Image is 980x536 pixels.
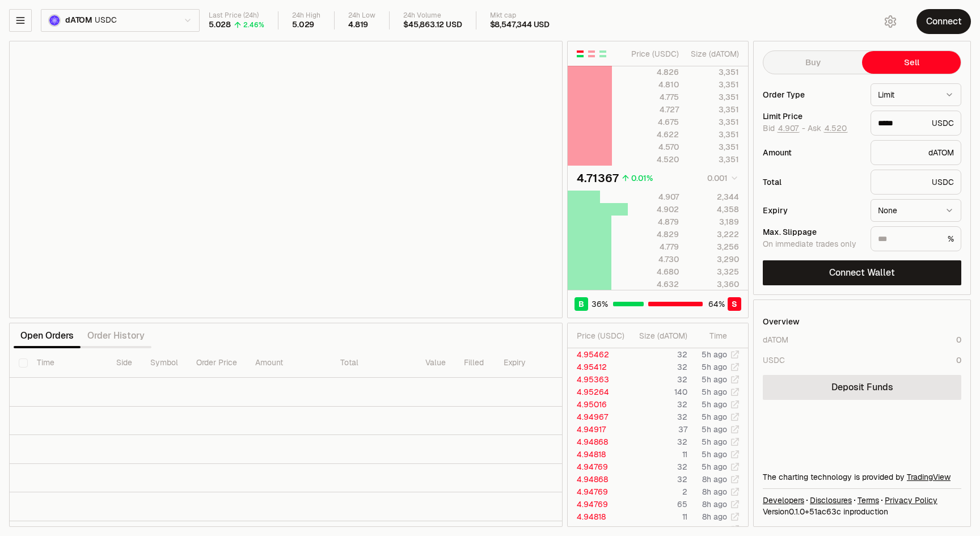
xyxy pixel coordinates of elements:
[627,423,688,436] td: 37
[763,149,861,157] div: Amount
[246,348,331,378] th: Amount
[28,348,107,378] th: Time
[702,362,727,372] time: 5h ago
[19,358,28,368] button: Select all
[628,278,679,290] div: 4.632
[688,278,739,290] div: 3,360
[587,49,596,58] button: Show Sell Orders Only
[871,111,961,136] div: USDC
[628,204,679,215] div: 4.902
[627,461,688,473] td: 32
[568,461,627,473] td: 4.94769
[702,524,727,534] time: 8h ago
[823,124,848,133] button: 4.520
[688,48,739,60] div: Size ( dATOM )
[568,361,627,373] td: 4.95412
[688,216,739,227] div: 3,189
[627,373,688,386] td: 32
[763,91,861,99] div: Order Type
[628,129,679,140] div: 4.622
[577,170,619,186] div: 4.71367
[885,495,937,506] a: Privacy Policy
[702,424,727,434] time: 5h ago
[763,316,800,327] div: Overview
[631,172,653,184] div: 0.01%
[628,241,679,252] div: 4.779
[702,374,727,385] time: 5h ago
[627,411,688,423] td: 32
[809,507,841,517] span: 51ac63cab18b9e1e2242c4fd16b072ad6180c1d7
[688,66,739,78] div: 3,351
[627,398,688,411] td: 32
[568,523,627,535] td: 4.94719
[697,330,727,341] div: Time
[568,373,627,386] td: 4.95363
[704,171,739,185] button: 0.001
[243,20,264,29] div: 2.46%
[702,449,727,459] time: 5h ago
[568,486,627,498] td: 4.94769
[763,206,861,214] div: Expiry
[331,348,416,378] th: Total
[702,399,727,410] time: 5h ago
[628,104,679,115] div: 4.727
[763,354,785,366] div: USDC
[732,298,737,310] span: S
[688,116,739,128] div: 3,351
[348,11,375,20] div: 24h Low
[763,334,788,345] div: dATOM
[598,49,607,58] button: Show Buy Orders Only
[871,140,961,165] div: dATOM
[81,324,151,347] button: Order History
[688,266,739,277] div: 3,325
[702,487,727,497] time: 8h ago
[916,9,971,34] button: Connect
[628,154,679,165] div: 4.520
[956,354,961,366] div: 0
[777,124,800,133] button: 4.907
[688,104,739,115] div: 3,351
[628,191,679,202] div: 4.907
[627,473,688,486] td: 32
[763,228,861,236] div: Max. Slippage
[627,486,688,498] td: 2
[628,116,679,128] div: 4.675
[857,495,879,506] a: Terms
[688,129,739,140] div: 3,351
[763,471,961,483] div: The charting technology is provided by
[495,348,571,378] th: Expiry
[568,436,627,448] td: 4.94868
[871,170,961,195] div: USDC
[628,48,679,60] div: Price ( USDC )
[763,112,861,120] div: Limit Price
[403,11,462,20] div: 24h Volume
[568,398,627,411] td: 4.95016
[628,79,679,90] div: 4.810
[708,298,725,310] span: 64 %
[763,506,961,517] div: Version 0.1.0 + in production
[688,91,739,103] div: 3,351
[141,348,187,378] th: Symbol
[628,216,679,227] div: 4.879
[490,20,550,30] div: $8,547,344 USD
[763,495,804,506] a: Developers
[416,348,455,378] th: Value
[688,79,739,90] div: 3,351
[568,498,627,510] td: 4.94769
[568,386,627,398] td: 4.95264
[702,387,727,397] time: 5h ago
[628,66,679,78] div: 4.826
[49,15,60,26] img: dATOM Logo
[763,239,861,250] div: On immediate trades only
[907,472,951,482] a: TradingView
[576,49,585,58] button: Show Buy and Sell Orders
[627,523,688,535] td: 32
[628,254,679,265] div: 4.730
[568,348,627,361] td: 4.95462
[871,226,961,251] div: %
[702,499,727,509] time: 8h ago
[577,330,627,341] div: Price ( USDC )
[636,330,687,341] div: Size ( dATOM )
[763,375,961,400] a: Deposit Funds
[871,199,961,222] button: None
